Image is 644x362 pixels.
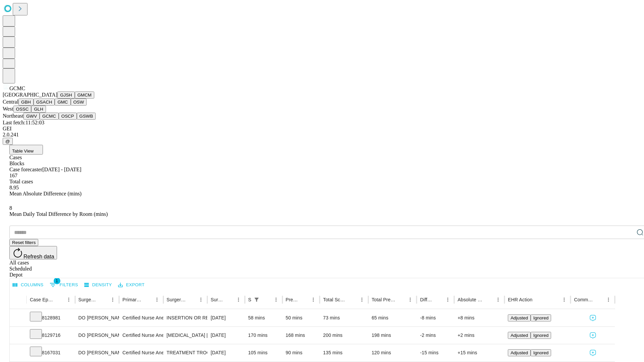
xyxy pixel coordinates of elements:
span: Mean Daily Total Difference by Room (mins) [9,211,108,217]
div: 135 mins [323,344,365,361]
div: 168 mins [286,327,317,344]
div: Total Scheduled Duration [323,297,347,302]
div: -8 mins [420,309,451,326]
button: Menu [152,295,162,304]
button: GJSH [57,92,75,99]
div: 73 mins [323,309,365,326]
button: Adjusted [508,332,531,339]
div: Scheduled In Room Duration [248,297,251,302]
button: Expand [13,312,23,324]
div: Difference [420,297,433,302]
div: Certified Nurse Anesthetist [122,309,160,326]
span: Table View [12,148,34,154]
span: Mean Absolute Difference (mins) [9,191,82,196]
button: Expand [13,330,23,342]
div: Comments [574,297,593,302]
div: 8128981 [30,309,72,326]
div: Certified Nurse Anesthetist [122,344,160,361]
span: 167 [9,173,17,178]
div: +8 mins [458,309,501,326]
div: Predicted In Room Duration [286,297,299,302]
button: Sort [594,295,604,304]
div: 2.0.241 [3,132,641,138]
div: EHR Action [508,297,532,302]
button: Expand [13,347,23,359]
span: Reset filters [12,240,36,245]
div: [DATE] [211,309,241,326]
button: Menu [559,295,569,304]
button: Menu [309,295,318,304]
button: Menu [196,295,206,304]
button: Menu [443,295,452,304]
div: 90 mins [286,344,317,361]
button: Select columns [11,280,45,290]
span: Case forecaster [9,167,42,172]
button: OSSC [13,106,32,113]
button: Sort [262,295,271,304]
div: 65 mins [372,309,414,326]
div: Certified Nurse Anesthetist [122,327,160,344]
span: [DATE] - [DATE] [42,167,81,172]
button: GLH [31,106,46,113]
span: Last fetch: 11:52:03 [3,120,44,125]
div: +2 mins [458,327,501,344]
span: 8 [9,205,12,211]
button: Menu [271,295,281,304]
div: DO [PERSON_NAME] [PERSON_NAME] Do [78,309,116,326]
span: @ [5,139,10,144]
button: Sort [187,295,196,304]
span: Northeast [3,113,23,119]
button: Show filters [252,295,261,304]
span: Adjusted [511,350,528,355]
div: -2 mins [420,327,451,344]
button: GWV [23,113,40,120]
button: Sort [484,295,493,304]
button: Menu [357,295,367,304]
span: Ignored [533,315,548,320]
span: Refresh data [23,254,54,259]
span: 8.95 [9,185,19,190]
button: Sort [533,295,542,304]
button: Adjusted [508,349,531,356]
div: +15 mins [458,344,501,361]
div: 170 mins [248,327,279,344]
button: GMC [55,99,70,106]
div: Absolute Difference [458,297,483,302]
div: Surgeon Name [78,297,98,302]
button: Menu [108,295,117,304]
span: Central [3,99,18,105]
span: Total cases [9,179,33,184]
button: Menu [604,295,613,304]
div: TREATMENT TROCHANTERIC [MEDICAL_DATA] FRACTURE INTERMEDULLARY ROD [167,344,204,361]
div: [DATE] [211,327,241,344]
div: Surgery Date [211,297,224,302]
div: 8129716 [30,327,72,344]
button: Ignored [531,314,551,321]
div: 1 active filter [252,295,261,304]
span: [GEOGRAPHIC_DATA] [3,92,57,98]
div: DO [PERSON_NAME] [PERSON_NAME] Do [78,327,116,344]
button: Sort [143,295,152,304]
button: Menu [493,295,503,304]
button: GBH [18,99,34,106]
div: Surgery Name [167,297,186,302]
button: OSCP [59,113,77,120]
div: 50 mins [286,309,317,326]
div: -15 mins [420,344,451,361]
button: GSWB [77,113,96,120]
button: Density [83,280,114,290]
span: Adjusted [511,315,528,320]
span: Ignored [533,333,548,338]
div: Case Epic Id [30,297,54,302]
button: Refresh data [9,246,57,259]
div: 58 mins [248,309,279,326]
button: GSACH [34,99,55,106]
div: 200 mins [323,327,365,344]
div: [DATE] [211,344,241,361]
button: Menu [406,295,415,304]
button: Sort [99,295,108,304]
button: Menu [64,295,73,304]
div: 198 mins [372,327,414,344]
button: @ [3,138,13,145]
span: West [3,106,13,112]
